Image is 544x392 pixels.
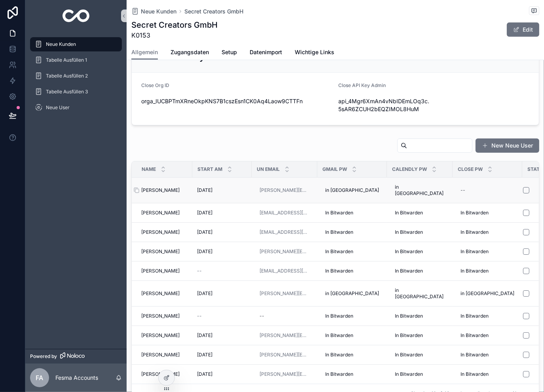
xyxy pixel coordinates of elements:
a: Powered by [25,349,127,364]
a: Tabelle Ausfüllen 3 [30,85,122,99]
span: [PERSON_NAME] [141,371,180,377]
a: In Bitwarden [392,245,448,258]
a: [PERSON_NAME][EMAIL_ADDRESS][DOMAIN_NAME] [260,332,309,339]
a: [DATE] [197,187,247,193]
a: In Bitwarden [392,310,448,322]
a: Tabelle Ausfüllen 1 [30,53,122,67]
span: Neue User [46,104,70,111]
span: In Bitwarden [395,229,423,235]
span: api_4Mgr6XmAn4vNbIDEmLOq3c.5sAR6ZCUH2bEQZIMOL8HuM [339,97,431,113]
a: in [GEOGRAPHIC_DATA] [322,287,382,300]
span: Neue Kunden [46,41,76,47]
span: -- [197,268,202,274]
span: [PERSON_NAME] [141,313,180,319]
span: In Bitwarden [325,210,353,216]
span: In Bitwarden [325,248,353,255]
span: [PERSON_NAME] [141,229,180,235]
span: In Bitwarden [325,332,353,339]
a: [PERSON_NAME][EMAIL_ADDRESS][DOMAIN_NAME] [256,368,313,381]
a: In Bitwarden [457,265,517,277]
a: In Bitwarden [392,329,448,342]
span: [PERSON_NAME] [141,268,180,274]
span: [PERSON_NAME] [141,210,180,216]
a: [EMAIL_ADDRESS][DOMAIN_NAME] [260,210,309,216]
span: Tabelle Ausfüllen 1 [46,57,87,63]
a: In Bitwarden [392,265,448,277]
button: New Neue User [476,138,539,153]
span: [PERSON_NAME] [141,352,180,358]
a: Setup [222,45,237,61]
span: Close Pw [458,166,483,172]
a: Neue User [30,100,122,115]
a: [PERSON_NAME] [141,332,188,339]
span: Name [142,166,156,172]
span: Setup [222,48,237,56]
span: Allgemein [131,48,158,56]
a: [PERSON_NAME][EMAIL_ADDRESS][DOMAIN_NAME] [260,290,309,297]
span: FA [36,373,44,383]
span: In Bitwarden [325,371,353,377]
span: Powered by [30,353,57,360]
a: [PERSON_NAME][EMAIL_ADDRESS][DOMAIN_NAME] [260,352,309,358]
a: [EMAIL_ADDRESS][DOMAIN_NAME] [260,268,309,274]
a: In Bitwarden [322,310,382,322]
span: orga_IUCBPTmXRneOkpKNS7B1cszEsn1CK0Aq4Laow9CTTFn [141,97,332,105]
a: In Bitwarden [457,329,517,342]
a: In Bitwarden [392,348,448,361]
a: [PERSON_NAME][EMAIL_ADDRESS][DOMAIN_NAME] [256,245,313,258]
a: In Bitwarden [322,226,382,239]
a: Neue Kunden [30,37,122,51]
span: In Bitwarden [395,371,423,377]
span: In Bitwarden [395,352,423,358]
span: In Bitwarden [461,229,489,235]
a: in [GEOGRAPHIC_DATA] [392,284,448,303]
span: [DATE] [197,229,212,235]
span: Datenimport [250,48,282,56]
span: Wichtige Links [295,48,334,56]
a: [DATE] [197,290,247,297]
span: Calendly Pw [392,166,427,172]
a: [DATE] [197,210,247,216]
span: in [GEOGRAPHIC_DATA] [395,184,445,197]
span: [DATE] [197,290,212,297]
button: Edit [507,23,539,37]
span: In Bitwarden [461,210,489,216]
span: In Bitwarden [395,210,423,216]
span: Start am [197,166,222,172]
span: In Bitwarden [461,371,489,377]
span: in [GEOGRAPHIC_DATA] [395,287,445,300]
div: -- [260,313,264,319]
a: [PERSON_NAME] [141,229,188,235]
span: In Bitwarden [325,352,353,358]
div: -- [461,187,465,193]
a: [PERSON_NAME] [141,352,188,358]
span: In Bitwarden [461,352,489,358]
span: In Bitwarden [461,268,489,274]
span: Close API Key Admin [339,82,386,88]
a: [DATE] [197,248,247,255]
span: In Bitwarden [395,313,423,319]
a: In Bitwarden [392,206,448,219]
a: [EMAIL_ADDRESS][DOMAIN_NAME] [256,226,313,239]
span: In Bitwarden [461,313,489,319]
a: [EMAIL_ADDRESS][DOMAIN_NAME] [256,206,313,219]
span: Tabelle Ausfüllen 2 [46,73,88,79]
a: [PERSON_NAME] [141,187,188,193]
a: In Bitwarden [457,206,517,219]
span: In Bitwarden [395,332,423,339]
span: Neue Kunden [141,8,176,15]
a: [EMAIL_ADDRESS][DOMAIN_NAME] [256,265,313,277]
a: Wichtige Links [295,45,334,61]
p: Fesma Accounts [55,374,98,382]
h1: Secret Creators GmbH [131,19,218,30]
a: In Bitwarden [322,206,382,219]
span: [DATE] [197,248,212,255]
span: In Bitwarden [395,268,423,274]
a: -- [256,310,313,322]
a: In Bitwarden [322,265,382,277]
a: [PERSON_NAME] [141,268,188,274]
a: Secret Creators GmbH [184,8,243,15]
a: in [GEOGRAPHIC_DATA] [322,184,382,197]
a: [DATE] [197,229,247,235]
